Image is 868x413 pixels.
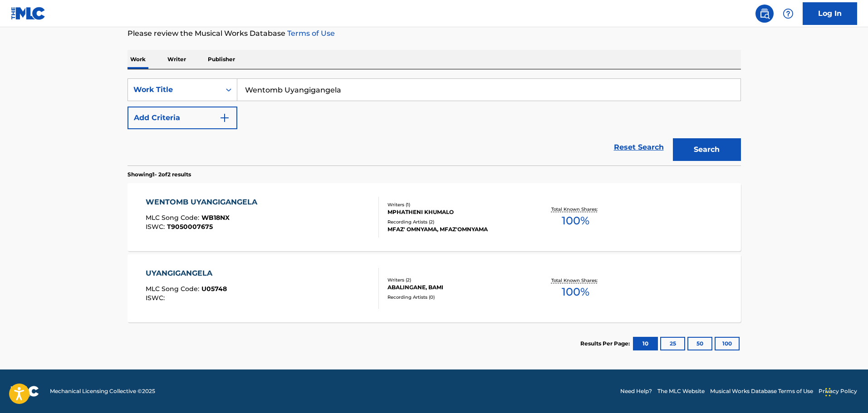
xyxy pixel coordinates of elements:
div: ABALINGANE, BAMI [387,283,525,292]
a: WENTOMB UYANGIGANGELAMLC Song Code:WB18NXISWC:T9050007675Writers (1)MPHATHENI KHUMALORecording Ar... [128,183,741,251]
img: help [783,8,794,19]
div: MFAZ' OMNYAMA, MFAZ'OMNYAMA [387,225,525,233]
span: ISWC : [146,223,167,231]
p: Total Known Shares: [551,206,600,213]
div: UYANGIGANGELA [146,268,227,279]
a: Public Search [755,5,774,23]
a: Reset Search [609,137,668,157]
p: Publisher [205,50,238,69]
img: logo [11,386,39,397]
p: Writer [165,50,189,69]
span: MLC Song Code : [146,285,201,293]
button: 50 [687,337,712,350]
p: Total Known Shares: [551,277,600,284]
span: Mechanical Licensing Collective © 2025 [50,387,155,395]
span: T9050007675 [167,223,213,231]
p: Please review the Musical Works Database [128,28,741,39]
img: MLC Logo [11,7,46,20]
img: 9d2ae6d4665cec9f34b9.svg [219,112,230,123]
button: Search [673,138,741,161]
div: WENTOMB UYANGIGANGELA [146,197,262,208]
span: 100 % [562,213,589,229]
span: U05748 [201,285,227,293]
a: Terms of Use [285,29,335,38]
a: Privacy Policy [819,387,857,395]
span: MLC Song Code : [146,214,201,222]
div: MPHATHENI KHUMALO [387,208,525,216]
iframe: Chat Widget [823,369,868,413]
p: Work [128,50,148,69]
p: Showing 1 - 2 of 2 results [128,170,191,179]
div: Work Title [133,84,215,95]
form: Search Form [128,78,741,165]
a: Log In [803,2,857,25]
button: Add Criteria [128,107,237,129]
div: Writers ( 2 ) [387,277,525,283]
button: 25 [660,337,685,350]
a: Need Help? [620,387,652,395]
div: Drag [825,379,831,406]
span: 100 % [562,284,589,300]
span: WB18NX [201,214,230,222]
a: Musical Works Database Terms of Use [710,387,813,395]
div: Recording Artists ( 2 ) [387,219,525,225]
div: Writers ( 1 ) [387,201,525,208]
button: 10 [633,337,658,350]
button: 100 [715,337,740,350]
div: Help [779,5,797,23]
a: UYANGIGANGELAMLC Song Code:U05748ISWC:Writers (2)ABALINGANE, BAMIRecording Artists (0)Total Known... [128,254,741,322]
a: The MLC Website [657,387,705,395]
span: ISWC : [146,294,167,302]
div: Recording Artists ( 0 ) [387,294,525,301]
p: Results Per Page: [580,340,632,348]
img: search [759,8,770,19]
